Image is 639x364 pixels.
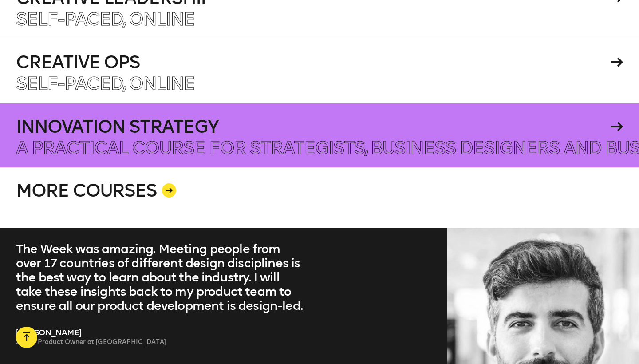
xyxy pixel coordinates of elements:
[16,73,195,94] span: Self-paced, Online
[16,242,304,313] blockquote: The Week was amazing. Meeting people from over 17 countries of different design disciplines is th...
[16,327,304,338] p: [PERSON_NAME]
[16,53,607,71] h4: Creative Ops
[16,8,195,30] span: Self-paced, Online
[16,118,607,135] h4: Innovation Strategy
[16,167,623,228] a: MORE COURSES
[16,338,304,347] p: Senior Product Owner at [GEOGRAPHIC_DATA]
